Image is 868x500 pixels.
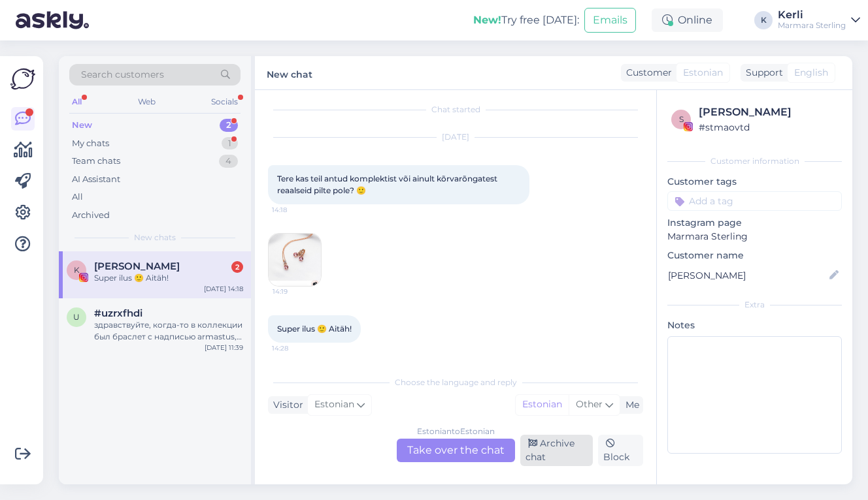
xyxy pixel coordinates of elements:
div: Web [135,93,158,110]
div: Try free [DATE]: [473,12,579,28]
span: Kristi Ait [94,260,180,272]
div: Customer information [667,155,842,167]
span: Other [576,398,603,410]
b: New! [473,14,501,26]
span: 14:18 [272,205,321,215]
div: K [754,11,773,29]
div: Marmara Sterling [778,20,846,31]
div: 2 [220,119,238,132]
div: 1 [222,137,238,150]
div: Block [598,435,643,466]
div: Estonian to Estonian [417,426,495,437]
input: Add a tag [667,191,842,211]
div: All [69,93,84,110]
div: All [72,191,83,204]
div: Me [620,398,639,412]
div: Customer [621,66,672,80]
div: [DATE] [268,131,643,143]
p: Notes [667,319,842,332]
p: Customer tags [667,175,842,189]
span: u [73,312,80,322]
span: Tere kas teil antud komplektist või ainult kõrvarõngatest reaalseid pilte pole? 🙂 [277,174,499,195]
span: 14:28 [272,343,321,353]
div: Online [652,8,723,32]
p: Customer name [667,249,842,262]
span: 14:19 [273,287,322,296]
p: Marmara Sterling [667,230,842,243]
label: New chat [267,64,312,82]
div: Archive chat [520,435,593,466]
div: [PERSON_NAME] [699,104,838,120]
span: Estonian [683,66,723,80]
span: K [74,265,80,275]
div: 4 [219,155,238,168]
p: Instagram page [667,216,842,230]
div: здравствуйте, когда-то в коллекции был браслет с надписью armastus, его можно как-то приобрести п... [94,319,243,343]
span: Estonian [314,398,354,412]
div: Super ilus 🙂 Aitäh! [94,272,243,284]
span: English [794,66,828,80]
div: Archived [72,209,110,222]
div: 2 [231,261,243,273]
div: [DATE] 14:18 [204,284,243,294]
div: Take over the chat [397,439,515,462]
div: Chat started [268,104,643,116]
div: Socials [209,93,241,110]
a: KerliMarmara Sterling [778,10,860,31]
button: Emails [584,8,636,33]
div: Visitor [268,398,303,412]
div: Estonian [516,395,569,414]
div: New [72,119,92,132]
span: s [679,114,684,124]
div: Extra [667,299,842,311]
div: [DATE] 11:39 [205,343,243,352]
input: Add name [668,268,827,283]
span: Super ilus 🙂 Aitäh! [277,324,352,334]
span: New chats [134,232,176,243]
div: Kerli [778,10,846,20]
div: Choose the language and reply [268,377,643,388]
img: Askly Logo [10,67,35,91]
div: Support [741,66,783,80]
div: My chats [72,137,109,150]
span: #uzrxfhdi [94,307,142,319]
div: AI Assistant [72,173,120,186]
img: Attachment [269,234,321,286]
div: # stmaovtd [699,120,838,134]
div: Team chats [72,155,120,168]
span: Search customers [81,68,164,82]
